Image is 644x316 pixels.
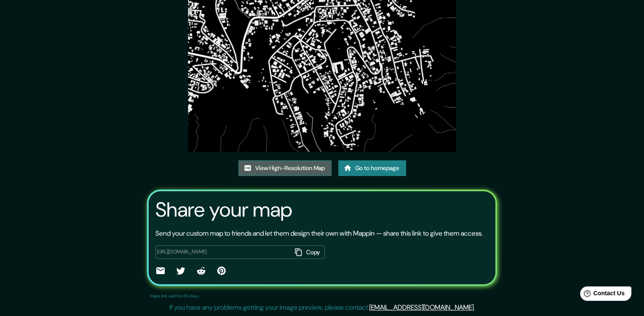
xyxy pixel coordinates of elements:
button: Copy [292,245,325,259]
a: Go to homepage [338,160,406,176]
p: If you have any problems getting your image preview, please contact . [169,302,475,313]
p: Send your custom map to friends and let them design their own with Mappin — share this link to gi... [155,228,483,239]
a: [EMAIL_ADDRESS][DOMAIN_NAME] [369,303,474,312]
h3: Share your map [155,198,292,222]
iframe: Help widget launcher [569,283,635,307]
a: View High-Resolution Map [238,160,332,176]
p: Maps link valid for 60 days. [150,293,199,299]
